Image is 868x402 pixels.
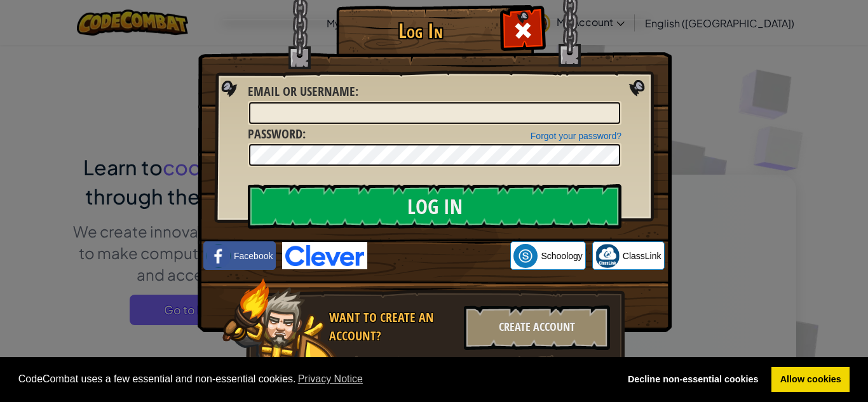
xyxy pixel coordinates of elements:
[282,242,367,269] img: clever-logo-blue.png
[771,367,850,392] a: allow cookies
[541,250,582,262] span: Schoology
[531,131,621,141] a: Forgot your password?
[339,20,501,42] h1: Log In
[595,244,620,268] img: classlink-logo-small.png
[464,305,610,350] div: Create Account
[329,309,456,345] div: Want to create an account?
[248,125,306,144] label: :
[207,244,231,268] img: facebook_small.png
[18,370,609,389] span: CodeCombat uses a few essential and non-essential cookies.
[248,83,358,101] label: :
[623,250,661,262] span: ClassLink
[619,367,767,392] a: deny cookies
[248,125,302,142] span: Password
[367,242,510,270] iframe: Tombol Login dengan Google
[513,244,538,268] img: schoology.png
[248,184,621,229] input: Log In
[248,83,355,100] span: Email or Username
[234,250,273,262] span: Facebook
[296,370,365,389] a: learn more about cookies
